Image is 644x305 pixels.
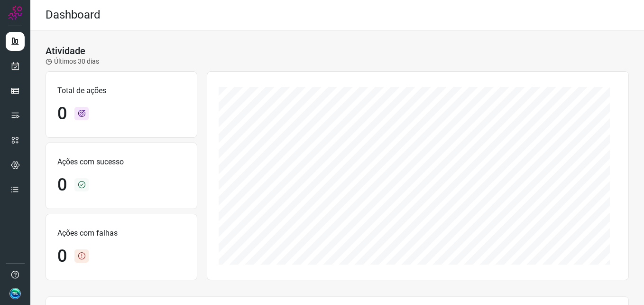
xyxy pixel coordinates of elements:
[9,288,21,299] img: d1faacb7788636816442e007acca7356.jpg
[57,156,185,168] p: Ações com sucesso
[57,175,67,195] h1: 0
[46,45,85,57] h3: Atividade
[57,85,185,96] p: Total de ações
[46,57,99,67] p: Últimos 30 dias
[57,228,185,239] p: Ações com falhas
[57,104,67,124] h1: 0
[8,6,22,20] img: Logo
[46,8,101,22] h2: Dashboard
[57,246,67,267] h1: 0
